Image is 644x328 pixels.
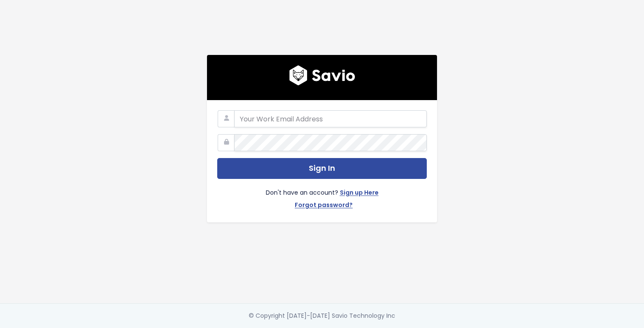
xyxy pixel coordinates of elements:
[234,110,427,127] input: Your Work Email Address
[217,158,427,179] button: Sign In
[295,200,353,212] a: Forgot password?
[249,311,395,321] div: © Copyright [DATE]-[DATE] Savio Technology Inc
[289,65,355,86] img: logo600x187.a314fd40982d.png
[340,187,379,200] a: Sign up Here
[217,179,427,212] div: Don't have an account?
